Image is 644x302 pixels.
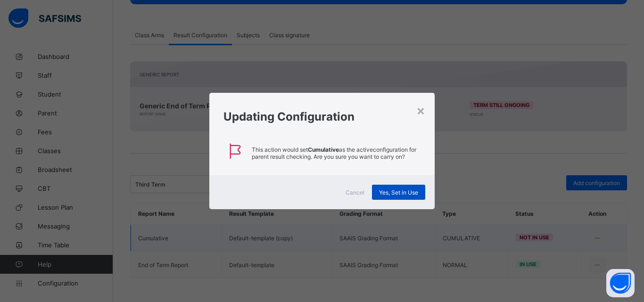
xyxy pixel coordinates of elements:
[223,110,421,123] h1: Updating Configuration
[606,269,635,297] button: Open asap
[346,189,364,196] span: Cancel
[379,189,418,196] span: Yes, Set in Use
[416,102,425,118] div: ×
[308,146,339,153] strong: Cumulative
[252,146,421,160] p: This action would set as the active configuration for parent result checking. Are you sure you wa...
